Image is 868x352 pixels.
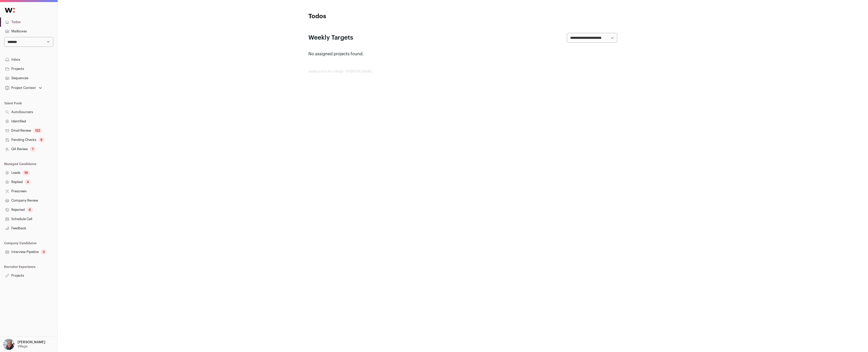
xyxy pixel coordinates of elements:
button: Open dropdown [2,339,46,350]
p: Village [18,344,28,348]
div: 122 [33,128,42,133]
h1: Todos [308,12,411,21]
div: 8 [38,137,45,142]
div: 6 [27,207,33,212]
div: 3 [41,249,47,255]
div: 4 [25,179,31,185]
h2: Weekly Targets [308,34,353,42]
p: No assigned projects found. [308,51,617,57]
p: [PERSON_NAME] [18,340,45,344]
div: Project Context [4,86,36,90]
div: 19 [22,170,30,175]
img: 14022209-medium_jpg [3,339,14,350]
img: Wellfound [2,5,18,15]
footer: wellfound:ai for Village - [PERSON_NAME] [308,69,617,74]
button: Open dropdown [4,84,43,92]
div: 7 [30,147,36,152]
